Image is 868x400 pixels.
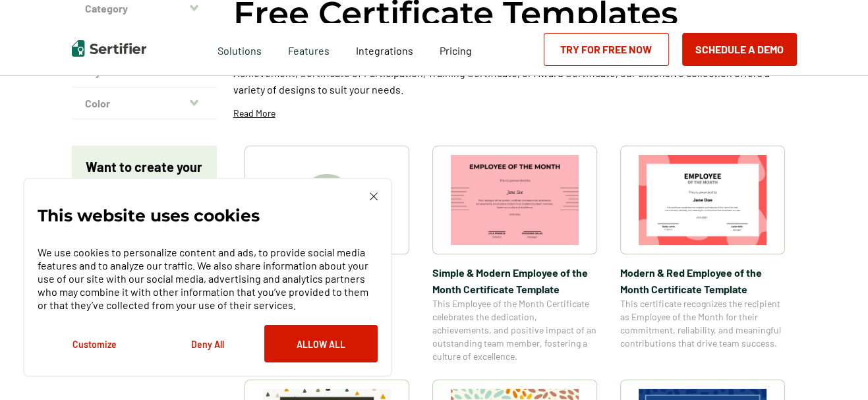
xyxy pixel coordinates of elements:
[370,192,378,200] img: Cookie Popup Close
[38,246,378,312] p: We use cookies to personalize content and ads, to provide social media features and to analyze ou...
[682,33,797,66] button: Schedule a Demo
[440,44,472,57] span: Pricing
[356,41,413,57] a: Integrations
[432,297,597,363] span: This Employee of the Month Certificate celebrates the dedication, achievements, and positive impa...
[38,209,260,222] p: This website uses cookies
[301,174,353,227] img: Create A Blank Certificate
[451,155,579,245] img: Simple & Modern Employee of the Month Certificate Template
[432,146,597,363] a: Simple & Modern Employee of the Month Certificate TemplateSimple & Modern Employee of the Month C...
[38,325,151,362] button: Customize
[620,146,785,363] a: Modern & Red Employee of the Month Certificate TemplateModern & Red Employee of the Month Certifi...
[620,264,785,297] span: Modern & Red Employee of the Month Certificate Template
[264,325,378,362] button: Allow All
[356,44,413,57] span: Integrations
[620,297,785,350] span: This certificate recognizes the recipient as Employee of the Month for their commitment, reliabil...
[233,107,275,120] p: Read More
[544,33,669,66] a: Try for Free Now
[288,41,330,57] span: Features
[432,264,597,297] span: Simple & Modern Employee of the Month Certificate Template
[72,88,217,119] button: Color
[151,325,264,362] button: Deny All
[440,41,472,57] a: Pricing
[639,155,767,245] img: Modern & Red Employee of the Month Certificate Template
[72,40,146,57] img: Sertifier | Digital Credentialing Platform
[85,159,204,192] p: Want to create your own design?
[217,41,262,57] span: Solutions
